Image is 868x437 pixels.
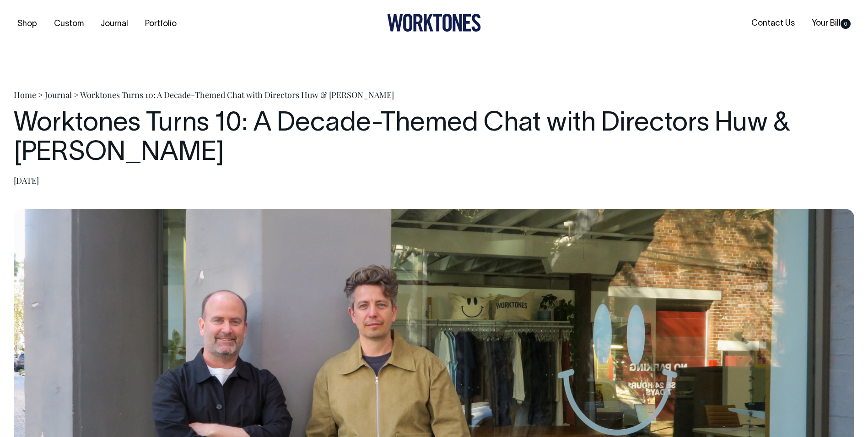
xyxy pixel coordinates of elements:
[50,16,87,32] a: Custom
[808,16,854,31] a: Your Bill0
[748,16,798,31] a: Contact Us
[74,89,79,100] span: >
[14,109,854,168] h1: Worktones Turns 10: A Decade-Themed Chat with Directors Huw & [PERSON_NAME]
[14,89,36,100] a: Home
[14,16,41,32] a: Shop
[14,175,39,186] time: [DATE]
[97,16,132,32] a: Journal
[141,16,180,32] a: Portfolio
[45,89,72,100] a: Journal
[841,19,851,29] span: 0
[80,89,394,100] span: Worktones Turns 10: A Decade-Themed Chat with Directors Huw & [PERSON_NAME]
[38,89,43,100] span: >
